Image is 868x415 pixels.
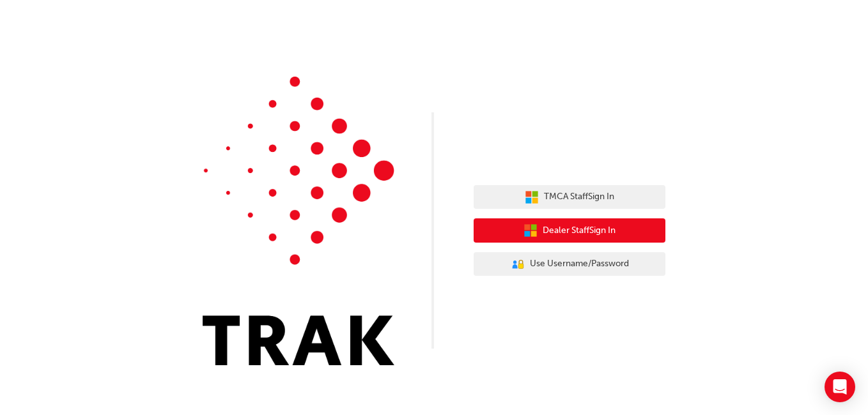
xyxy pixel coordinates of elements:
span: TMCA Staff Sign In [544,190,614,204]
div: Open Intercom Messenger [825,372,855,402]
span: Dealer Staff Sign In [543,223,616,238]
button: Use Username/Password [474,252,665,276]
button: TMCA StaffSign In [474,185,665,209]
img: Trak [203,77,394,365]
span: Use Username/Password [530,257,629,271]
button: Dealer StaffSign In [474,218,665,243]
